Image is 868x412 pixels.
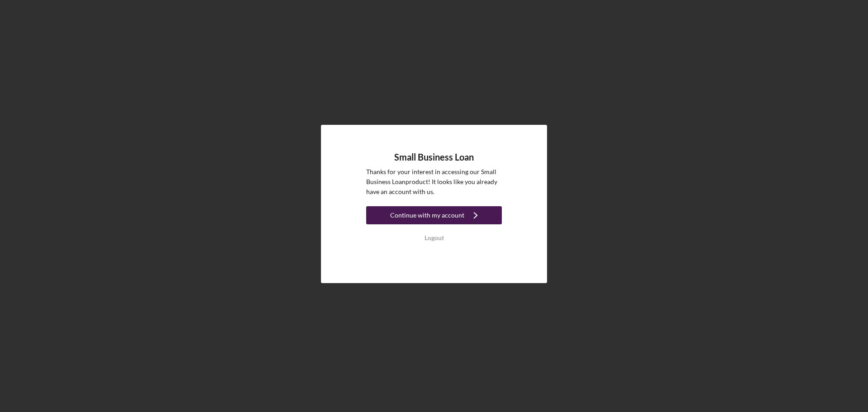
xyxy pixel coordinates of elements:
[366,167,502,197] p: Thanks for your interest in accessing our Small Business Loan product! It looks like you already ...
[366,229,502,247] button: Logout
[425,229,444,247] div: Logout
[366,206,502,224] button: Continue with my account
[394,152,474,162] h4: Small Business Loan
[366,206,502,227] a: Continue with my account
[390,206,464,224] div: Continue with my account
